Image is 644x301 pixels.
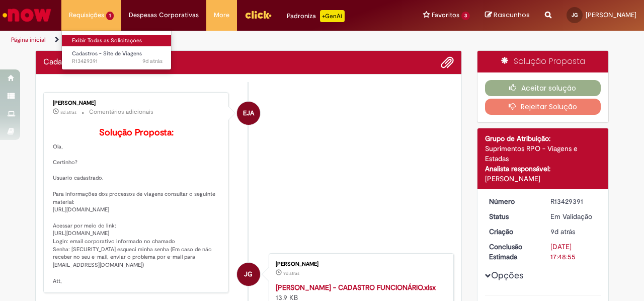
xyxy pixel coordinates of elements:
[129,10,199,20] span: Despesas Corporativas
[287,10,345,22] div: Padroniza
[244,262,253,286] span: JG
[550,196,597,206] div: R13429391
[1,5,53,25] img: ServiceNow
[441,56,454,69] button: Adicionar anexos
[283,270,299,276] span: 9d atrás
[62,48,173,67] a: Aberto R13429391 : Cadastros - Site de Viagens
[72,57,163,65] span: R13429391
[99,127,174,138] b: Solução Proposta:
[586,11,636,19] span: [PERSON_NAME]
[89,108,153,116] small: Comentários adicionais
[572,12,578,18] span: JG
[550,211,597,221] div: Em Validação
[214,10,229,20] span: More
[237,102,260,125] div: Emilio Jose Andres Casado
[142,57,163,65] span: 9d atrás
[485,164,601,174] div: Analista responsável:
[62,35,173,46] a: Exibir Todas as Solicitações
[485,11,530,20] a: Rascunhos
[481,242,543,262] dt: Conclusão Estimada
[481,196,543,206] dt: Número
[276,283,436,292] a: [PERSON_NAME] - CADASTRO FUNCIONÁRIO.xlsx
[237,263,260,286] div: Joao Guarita Grynberg
[550,227,575,236] time: 19/08/2025 15:48:52
[481,211,543,221] dt: Status
[550,227,575,236] span: 9d atrás
[276,261,443,267] div: [PERSON_NAME]
[60,109,76,115] time: 20/08/2025 15:59:34
[550,227,597,237] div: 19/08/2025 15:48:52
[60,109,76,115] span: 8d atrás
[485,174,601,184] div: [PERSON_NAME]
[53,128,220,285] p: Ola, Certinho? Usuario cadastrado. Para informações dos processos de viagens consultar o seguinte...
[72,50,142,57] span: Cadastros - Site de Viagens
[477,51,609,72] div: Solução Proposta
[481,227,543,237] dt: Criação
[320,10,345,22] p: +GenAi
[432,10,459,20] span: Favoritos
[485,80,601,96] button: Aceitar solução
[485,143,601,164] div: Suprimentos RPO - Viagens e Estadas
[11,36,46,44] a: Página inicial
[69,10,104,20] span: Requisições
[485,133,601,143] div: Grupo de Atribuição:
[43,58,142,67] h2: Cadastros - Site de Viagens Histórico de tíquete
[550,242,597,262] div: [DATE] 17:48:55
[53,100,220,106] div: [PERSON_NAME]
[283,270,299,276] time: 19/08/2025 15:48:48
[142,57,163,65] time: 19/08/2025 15:48:53
[106,12,114,20] span: 1
[245,7,272,22] img: click_logo_yellow_360x200.png
[243,101,254,125] span: EJA
[8,31,422,49] ul: Trilhas de página
[485,99,601,115] button: Rejeitar Solução
[494,10,530,20] span: Rascunhos
[61,30,172,70] ul: Requisições
[461,12,470,20] span: 3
